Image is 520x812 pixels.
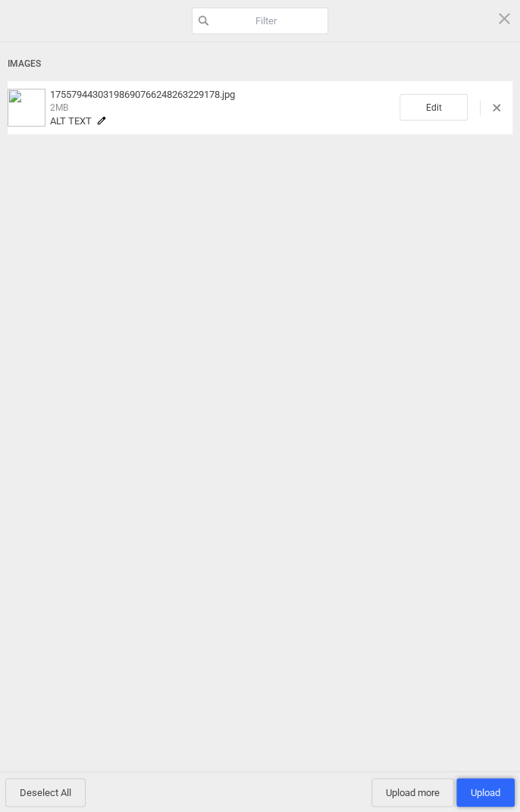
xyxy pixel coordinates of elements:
span: Deselect All [5,778,86,807]
span: Upload more [371,778,454,807]
input: Filter [192,8,328,34]
span: 17557944303198690766248263229178.jpg [50,89,235,100]
div: Images [8,50,512,78]
span: Edit [399,94,468,121]
img: 72bde745-f0eb-4d84-b309-6422ce33e660 [8,89,45,127]
div: 17557944303198690766248263229178.jpg [45,89,399,127]
span: 2MB [50,102,68,113]
span: Click here or hit ESC to close picker [496,10,512,27]
span: Upload [456,778,515,807]
span: Alt text [50,115,92,127]
span: Upload [471,787,500,798]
